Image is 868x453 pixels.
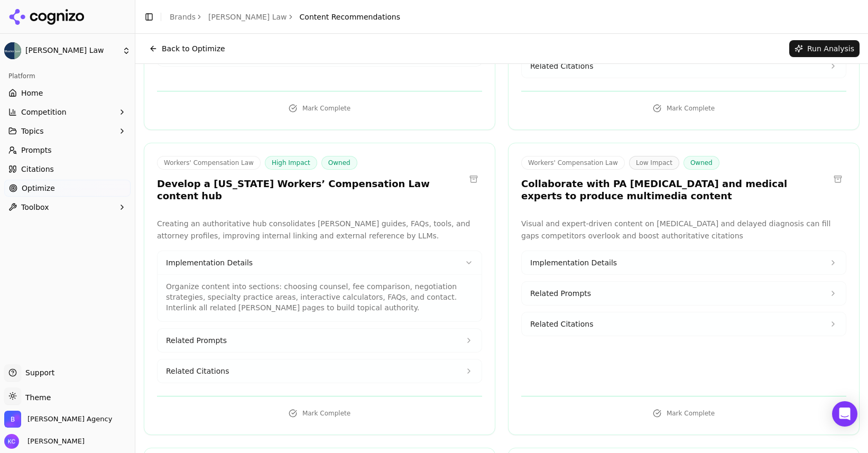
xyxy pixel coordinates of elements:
span: Implementation Details [530,257,617,268]
span: Workers' Compensation Law [157,156,261,170]
span: [PERSON_NAME] [23,437,85,446]
button: Competition [4,104,131,121]
a: Optimize [4,180,131,197]
button: Open user button [4,434,85,449]
span: Low Impact [629,156,679,170]
a: [PERSON_NAME] Law [208,12,287,22]
button: Archive recommendation [465,171,482,188]
span: Owned [321,156,357,170]
span: Home [21,88,43,98]
div: Platform [4,68,131,85]
button: Topics [4,123,131,140]
a: Citations [4,161,131,178]
button: Related Prompts [522,282,846,305]
span: Topics [21,126,44,136]
button: Archive recommendation [829,171,846,188]
img: Bob Agency [4,411,21,428]
button: Related Citations [522,312,846,336]
img: Kristine Cunningham [4,434,19,449]
h3: Collaborate with PA [MEDICAL_DATA] and medical experts to produce multimedia content [521,178,829,202]
button: Mark Complete [521,405,846,422]
span: Bob Agency [27,414,112,424]
button: Open organization switcher [4,411,112,428]
button: Mark Complete [521,100,846,117]
button: Back to Optimize [144,40,230,57]
a: Brands [170,13,196,21]
button: Toolbox [4,199,131,216]
button: Mark Complete [157,100,482,117]
button: Related Citations [158,359,482,383]
span: Support [21,367,54,378]
span: Related Citations [166,366,229,376]
span: Related Citations [530,61,593,71]
span: Optimize [22,183,55,193]
a: Prompts [4,142,131,159]
span: Related Prompts [530,288,591,299]
button: Related Citations [522,54,846,78]
span: Toolbox [21,202,49,212]
span: Owned [684,156,719,170]
div: Open Intercom Messenger [832,401,857,427]
p: Creating an authoritative hub consolidates [PERSON_NAME] guides, FAQs, tools, and attorney profil... [157,218,482,242]
span: Workers' Compensation Law [521,156,625,170]
span: [PERSON_NAME] Law [25,46,118,56]
p: Organize content into sections: choosing counsel, fee comparison, negotiation strategies, special... [166,281,473,313]
img: Munley Law [4,42,21,59]
button: Implementation Details [522,251,846,274]
span: Related Prompts [166,335,227,346]
span: Related Citations [530,319,593,329]
nav: breadcrumb [170,12,400,22]
span: Prompts [21,145,52,155]
button: Related Prompts [158,329,482,352]
span: High Impact [265,156,317,170]
button: Implementation Details [158,251,482,274]
button: Mark Complete [157,405,482,422]
span: Implementation Details [166,257,253,268]
span: Theme [21,393,51,402]
h3: Develop a [US_STATE] Workers’ Compensation Law content hub [157,178,465,202]
button: Run Analysis [789,40,860,57]
p: Visual and expert-driven content on [MEDICAL_DATA] and delayed diagnosis can fill gaps competitor... [521,218,846,242]
span: Citations [21,164,54,174]
span: Content Recommendations [300,12,400,22]
span: Competition [21,107,67,117]
a: Home [4,85,131,101]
